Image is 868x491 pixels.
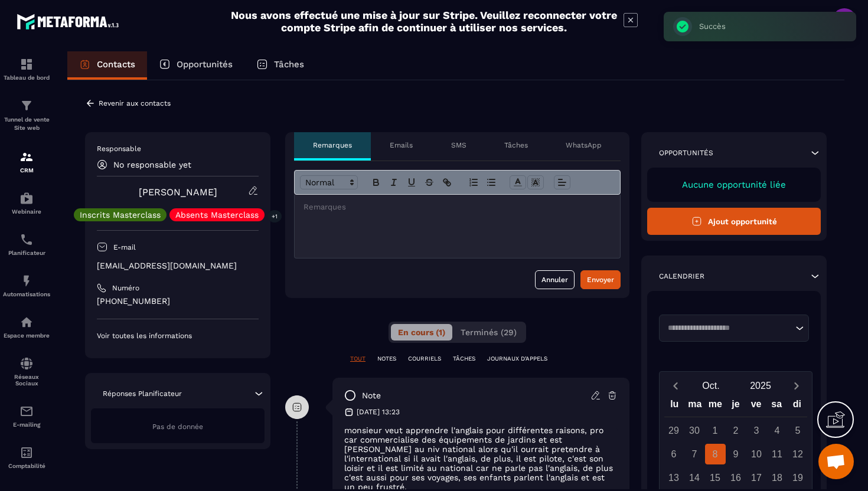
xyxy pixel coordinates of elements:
a: Contacts [67,51,147,80]
div: sa [766,396,787,417]
div: 10 [746,444,767,464]
div: Envoyer [587,274,614,286]
p: E-mail [113,243,136,252]
p: Numéro [112,283,139,293]
img: automations [19,315,34,329]
a: Tâches [244,51,316,80]
div: 15 [705,467,726,488]
p: Opportunités [177,59,233,70]
div: 11 [767,444,788,464]
button: Open months overlay [686,375,736,396]
img: email [19,404,34,418]
div: 7 [684,444,705,464]
p: Responsable [97,144,259,153]
p: [DATE] 13:23 [357,407,400,417]
div: 19 [788,467,808,488]
p: TOUT [350,355,366,363]
p: [PHONE_NUMBER] [97,296,259,307]
a: formationformationTableau de bord [3,48,50,90]
span: Terminés (29) [461,328,517,337]
div: 16 [726,467,746,488]
button: Annuler [535,270,575,289]
div: 12 [788,444,808,464]
div: 17 [746,467,767,488]
p: [EMAIL_ADDRESS][DOMAIN_NAME] [97,260,259,271]
div: 2 [726,420,746,441]
div: 6 [664,444,684,464]
div: ma [685,396,706,417]
a: [PERSON_NAME] [139,186,217,198]
p: Emails [390,140,413,150]
img: formation [19,57,34,71]
div: 3 [746,420,767,441]
div: Search for option [659,315,809,342]
a: accountantaccountantComptabilité [3,437,50,478]
input: Search for option [664,322,792,334]
p: Revenir aux contacts [99,99,171,107]
a: automationsautomationsAutomatisations [3,265,50,306]
p: Absents Masterclass [175,211,259,219]
button: Open years overlay [736,375,785,396]
p: Réseaux Sociaux [3,374,50,387]
button: Envoyer [580,270,621,289]
p: Contacts [97,59,135,70]
h2: Nous avons effectué une mise à jour sur Stripe. Veuillez reconnecter votre compte Stripe afin de ... [230,9,618,34]
p: Voir toutes les informations [97,331,259,341]
p: Tableau de bord [3,74,50,81]
p: WhatsApp [566,140,602,150]
div: je [726,396,746,417]
button: Ajout opportunité [647,208,821,235]
p: Planificateur [3,250,50,256]
p: Inscrits Masterclass [80,211,161,219]
img: formation [19,150,34,164]
p: Calendrier [659,271,704,281]
p: Aucune opportunité liée [659,179,809,190]
button: En cours (1) [391,324,452,341]
p: Tunnel de vente Site web [3,116,50,132]
img: scheduler [19,233,34,247]
div: 4 [767,420,788,441]
button: Previous month [664,378,686,394]
div: 18 [767,467,788,488]
p: CRM [3,167,50,174]
p: E-mailing [3,421,50,428]
p: Tâches [274,59,304,70]
p: NOTES [377,355,396,363]
p: COURRIELS [408,355,441,363]
div: 1 [705,420,726,441]
p: Opportunités [659,148,713,158]
a: automationsautomationsWebinaire [3,182,50,224]
div: 5 [788,420,808,441]
img: formation [19,99,34,113]
img: accountant [19,446,34,460]
div: 9 [726,444,746,464]
div: me [705,396,726,417]
a: formationformationCRM [3,141,50,182]
p: Espace membre [3,332,50,339]
span: En cours (1) [398,328,445,337]
a: social-networksocial-networkRéseaux Sociaux [3,348,50,395]
img: automations [19,274,34,288]
p: JOURNAUX D'APPELS [487,355,547,363]
div: di [787,396,807,417]
div: 29 [664,420,684,441]
p: Tâches [504,140,528,150]
p: TÂCHES [453,355,475,363]
img: social-network [19,356,34,371]
a: automationsautomationsEspace membre [3,306,50,348]
p: Remarques [313,140,352,150]
a: Opportunités [147,51,244,80]
p: +1 [267,210,282,222]
div: lu [664,396,685,417]
div: 13 [664,467,684,488]
p: Comptabilité [3,463,50,469]
a: emailemailE-mailing [3,395,50,437]
img: logo [17,11,123,32]
p: note [362,390,381,401]
span: Pas de donnée [152,423,203,431]
p: Webinaire [3,208,50,215]
div: ve [746,396,766,417]
p: Réponses Planificateur [103,389,182,398]
button: Terminés (29) [453,324,524,341]
button: Next month [785,378,807,394]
